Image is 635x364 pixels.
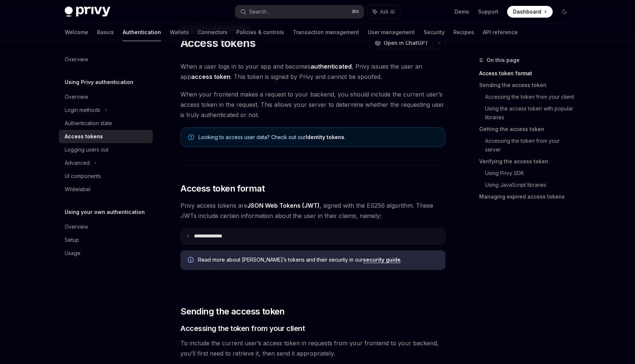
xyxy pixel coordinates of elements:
span: Ask AI [380,8,395,15]
div: Logging users out [65,145,108,154]
a: Overview [59,220,153,233]
a: Sending the access token [479,79,576,91]
button: Search...⌘K [235,5,364,18]
div: Overview [65,55,88,64]
span: Dashboard [513,8,541,15]
a: Authentication state [59,117,153,130]
div: UI components [65,172,101,181]
a: Managing expired access tokens [479,191,576,203]
span: Sending the access token [180,306,285,317]
a: Policies & controls [236,23,284,41]
span: Looking to access user data? Check out our . [198,134,438,141]
div: Usage [65,249,80,258]
span: Privy access tokens are , signed with the ES256 algorithm. These JWTs include certain information... [180,200,445,221]
a: Accessing the token from your client [485,91,576,103]
svg: Info [188,257,195,264]
button: Ask AI [367,5,400,18]
a: Access tokens [59,130,153,143]
a: Getting the access token [479,123,576,135]
a: Dashboard [507,6,553,18]
a: Access token format [479,68,576,79]
div: Search... [249,7,270,16]
a: Logging users out [59,143,153,156]
a: security guide [363,256,401,263]
a: Security [424,23,445,41]
div: Advanced [65,159,90,167]
a: Identity tokens [306,134,344,141]
a: Accessing the token from your server [485,135,576,156]
a: User management [368,23,415,41]
span: Access token format [180,183,265,194]
div: Overview [65,222,88,231]
a: Recipes [453,23,474,41]
a: Connectors [198,23,227,41]
a: Basics [97,23,114,41]
a: Overview [59,53,153,66]
a: Usage [59,247,153,260]
h1: Access tokens [180,36,255,50]
button: Toggle dark mode [559,6,570,18]
h5: Using your own authentication [65,208,145,216]
a: Welcome [65,23,88,41]
span: On this page [487,56,520,65]
a: JSON Web Tokens (JWT) [247,202,320,210]
a: Support [478,8,498,15]
div: Authentication state [65,119,112,128]
span: When your frontend makes a request to your backend, you should include the current user’s access ... [180,89,445,120]
strong: access token [191,73,230,80]
a: Using the access token with popular libraries [485,103,576,123]
img: dark logo [65,7,110,17]
a: Using JavaScript libraries [485,179,576,191]
a: Demo [455,8,469,15]
svg: Note [188,134,194,140]
a: Using Privy SDK [485,167,576,179]
span: When a user logs in to your app and becomes , Privy issues the user an app . This token is signed... [180,61,445,82]
a: Wallets [170,23,189,41]
a: Overview [59,90,153,103]
a: API reference [483,23,518,41]
span: Accessing the token from your client [180,323,305,334]
h5: Using Privy authentication [65,78,133,87]
div: Access tokens [65,132,103,141]
a: Verifying the access token [479,156,576,167]
div: Whitelabel [65,185,90,194]
div: Overview [65,92,88,101]
span: To include the current user’s access token in requests from your frontend to your backend, you’ll... [180,338,445,358]
strong: authenticated [311,63,352,70]
a: Transaction management [293,23,359,41]
a: UI components [59,170,153,183]
div: Setup [65,236,79,244]
span: Open in ChatGPT [384,39,428,47]
span: ⌘ K [352,9,359,15]
a: Authentication [123,23,161,41]
span: Read more about [PERSON_NAME]’s tokens and their security in our . [198,256,438,263]
a: Setup [59,233,153,247]
a: Whitelabel [59,183,153,196]
button: Open in ChatGPT [370,37,433,49]
div: Login methods [65,106,100,114]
